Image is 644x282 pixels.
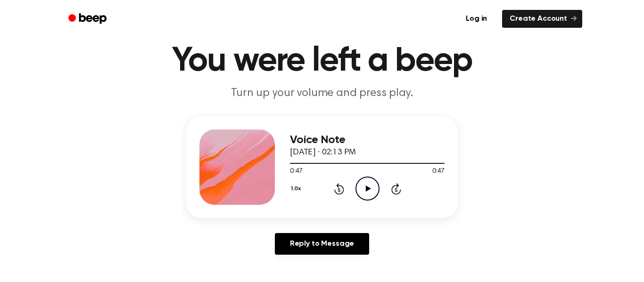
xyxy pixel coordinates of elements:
[290,181,304,197] button: 1.0x
[456,8,496,30] a: Log in
[290,134,445,146] h3: Voice Note
[502,10,582,28] a: Create Account
[290,167,302,177] span: 0:47
[81,44,563,78] h1: You were left a beep
[141,86,503,101] p: Turn up your volume and press play.
[432,167,445,177] span: 0:47
[290,148,356,157] span: [DATE] · 02:13 PM
[275,233,369,255] a: Reply to Message
[62,10,115,28] a: Beep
